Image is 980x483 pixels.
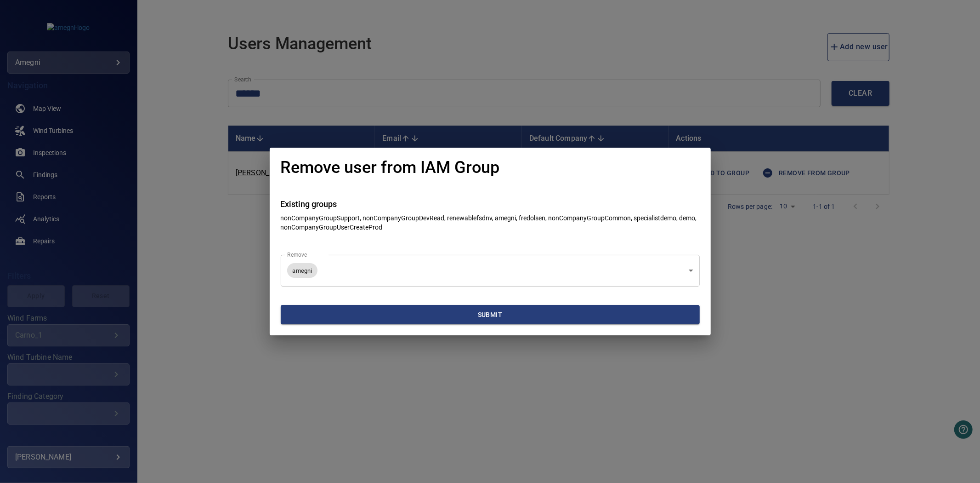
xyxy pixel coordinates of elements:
[284,309,696,321] span: Submit
[281,255,700,287] div: amegni
[287,266,318,275] span: amegni
[281,159,500,177] h1: Remove user from IAM Group
[281,200,700,209] h4: Existing groups
[281,213,700,232] p: nonCompanyGroupSupport, nonCompanyGroupDevRead, renewablefsdnv, amegni, fredolsen, nonCompanyGrou...
[281,305,700,325] button: Submit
